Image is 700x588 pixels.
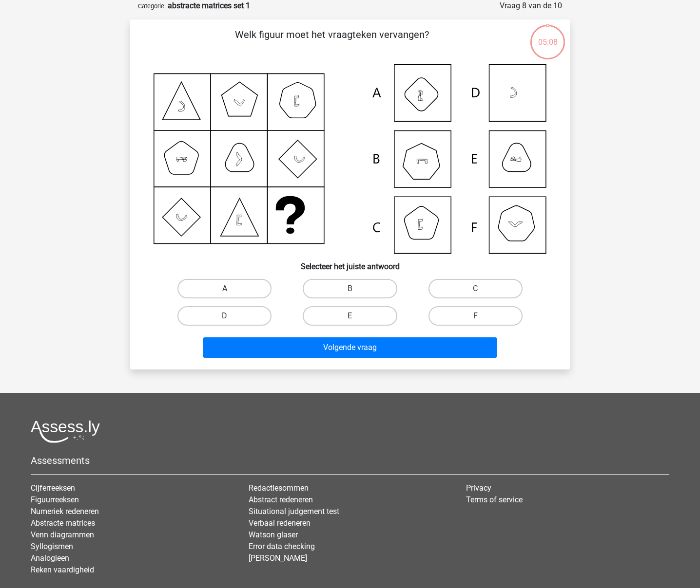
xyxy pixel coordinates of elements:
label: A [177,279,272,298]
img: Assessly logo [31,420,100,443]
button: Volgende vraag [203,337,498,358]
div: 05:08 [529,24,566,48]
a: Watson glaser [249,530,298,539]
h6: Selecteer het juiste antwoord [146,254,554,271]
a: Venn diagrammen [31,530,94,539]
a: Figuurreeksen [31,495,79,504]
a: [PERSON_NAME] [249,553,307,563]
a: Privacy [466,483,491,493]
a: Verbaal redeneren [249,518,311,528]
a: Redactiesommen [249,483,309,493]
a: Reken vaardigheid [31,565,94,574]
a: Error data checking [249,542,315,551]
label: E [303,306,397,326]
a: Cijferreeksen [31,483,75,493]
small: Categorie: [138,2,166,10]
a: Situational judgement test [249,507,339,516]
label: D [177,306,272,326]
a: Abstract redeneren [249,495,313,504]
a: Abstracte matrices [31,518,95,528]
label: F [428,306,523,326]
a: Analogieen [31,553,69,563]
a: Numeriek redeneren [31,507,99,516]
a: Terms of service [466,495,523,504]
h5: Assessments [31,455,669,466]
label: B [303,279,397,298]
a: Syllogismen [31,542,73,551]
label: C [428,279,523,298]
p: Welk figuur moet het vraagteken vervangen? [146,27,518,56]
strong: abstracte matrices set 1 [168,1,250,10]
